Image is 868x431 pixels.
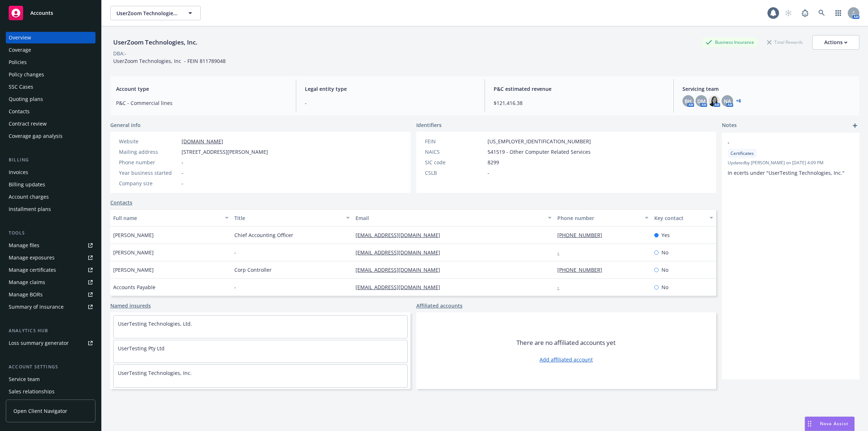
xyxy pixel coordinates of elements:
[9,289,43,300] div: Manage BORs
[724,97,731,105] span: NA
[9,252,55,263] div: Manage exposures
[731,150,754,157] span: Certificates
[494,99,665,107] span: $121,416.38
[557,266,608,273] a: [PHONE_NUMBER]
[557,232,608,238] a: [PHONE_NUMBER]
[305,85,476,93] span: Legal entity type
[654,214,705,222] div: Key contact
[9,240,39,251] div: Manage files
[728,160,854,166] span: Updated by [PERSON_NAME] on [DATE] 4:09 PM
[9,337,69,349] div: Loss summary generator
[6,276,95,288] a: Manage claims
[697,97,706,105] span: DM
[113,283,156,291] span: Accounts Payable
[6,229,95,237] div: Tools
[110,209,231,227] button: Full name
[6,240,95,251] a: Manage files
[416,121,442,129] span: Identifiers
[798,6,812,20] a: Report a Bug
[763,38,807,47] div: Total Rewards
[6,3,95,23] a: Accounts
[234,266,272,274] span: Corp Controller
[488,138,591,145] span: [US_EMPLOYER_IDENTIFICATION_NUMBER]
[824,35,847,49] div: Actions
[9,386,55,397] div: Sales relationships
[814,6,829,20] a: Search
[6,386,95,397] a: Sales relationships
[118,345,165,352] a: UserTesting Pty Ltd
[110,302,151,309] a: Named insureds
[851,121,859,130] a: add
[110,121,141,129] span: General info
[805,417,855,431] button: Nova Assist
[9,301,64,313] div: Summary of insurance
[182,159,183,166] span: -
[728,139,835,146] span: -
[182,138,223,145] a: [DOMAIN_NAME]
[6,44,95,56] a: Coverage
[6,156,95,164] div: Billing
[113,214,221,222] div: Full name
[118,369,192,376] a: UserTesting Technologies, Inc.
[6,179,95,190] a: Billing updates
[6,264,95,276] a: Manage certificates
[728,169,844,176] span: In ecerts under "UserTesting Technologies, Inc."
[661,266,668,274] span: No
[820,421,848,427] span: Nova Assist
[6,373,95,385] a: Service team
[356,214,544,222] div: Email
[9,106,30,117] div: Contacts
[812,35,859,50] button: Actions
[6,203,95,215] a: Installment plans
[9,56,27,68] div: Policies
[6,93,95,105] a: Quoting plans
[234,283,236,291] span: -
[488,169,489,177] span: -
[9,69,44,80] div: Policy changes
[6,191,95,203] a: Account charges
[6,327,95,334] div: Analytics hub
[781,6,796,20] a: Start snowing
[540,356,593,363] a: Add affiliated account
[416,302,463,309] a: Affiliated accounts
[9,191,49,203] div: Account charges
[488,148,591,156] span: 541519 - Other Computer Related Services
[6,289,95,300] a: Manage BORs
[6,337,95,349] a: Loss summary generator
[110,38,200,47] div: UserZoom Technologies, Inc.
[119,159,179,166] div: Phone number
[805,417,814,431] div: Drag to move
[356,249,446,256] a: [EMAIL_ADDRESS][DOMAIN_NAME]
[356,232,446,238] a: [EMAIL_ADDRESS][DOMAIN_NAME]
[353,209,554,227] button: Email
[6,252,95,263] span: Manage exposures
[6,130,95,142] a: Coverage gap analysis
[9,93,43,105] div: Quoting plans
[9,130,63,142] div: Coverage gap analysis
[488,159,499,166] span: 8299
[557,214,641,222] div: Phone number
[9,32,31,43] div: Overview
[516,338,616,347] span: There are no affiliated accounts yet
[6,301,95,313] a: Summary of insurance
[425,169,485,177] div: CSLB
[661,249,668,256] span: No
[736,99,741,103] a: +6
[6,81,95,93] a: SSC Cases
[685,97,692,105] span: BH
[234,214,342,222] div: Title
[6,56,95,68] a: Policies
[9,81,33,93] div: SSC Cases
[9,166,28,178] div: Invoices
[9,203,51,215] div: Installment plans
[682,85,854,93] span: Servicing team
[425,138,485,145] div: FEIN
[119,169,179,177] div: Year business started
[709,95,720,107] img: photo
[116,85,287,93] span: Account type
[305,99,476,107] span: -
[234,231,293,239] span: Chief Accounting Officer
[722,133,859,182] div: -CertificatesUpdatedby [PERSON_NAME] on [DATE] 4:09 PMIn ecerts under "UserTesting Technologies, ...
[113,50,127,57] div: DBA: -
[554,209,651,227] button: Phone number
